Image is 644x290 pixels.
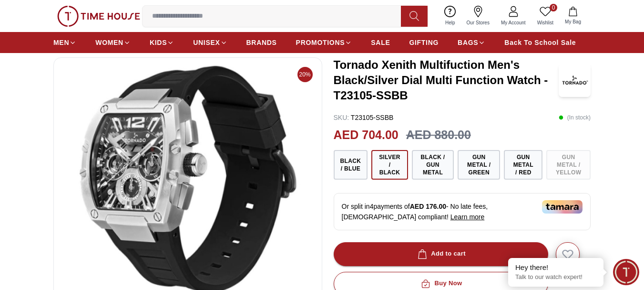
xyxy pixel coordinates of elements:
[57,6,140,27] img: ...
[193,38,220,47] span: UNISEX
[450,213,485,221] span: Learn more
[95,38,123,47] span: WOMEN
[334,57,559,103] h3: Tornado Xenith Multifuction Men's Black/Silver Dial Multi Function Watch - T23105-SSBB
[334,126,399,144] h2: AED 704.00
[150,34,174,51] a: KIDS
[613,259,639,285] div: Chat Widget
[542,200,583,214] img: Tamara
[334,113,394,122] p: T23105-SSBB
[440,4,461,28] a: Help
[246,38,277,47] span: BRANDS
[371,150,408,180] button: Silver / Black
[550,4,557,11] span: 0
[371,34,390,51] a: SALE
[53,38,69,47] span: MEN
[504,150,542,180] button: Gun Metal / Red
[559,64,591,97] img: Tornado Xenith Multifuction Men's Black/Silver Dial Multi Function Watch - T23105-SSBB
[150,38,167,47] span: KIDS
[515,263,596,272] div: Hey there!
[559,113,591,122] p: ( In stock )
[559,5,587,27] button: My Bag
[504,38,576,47] span: Back To School Sale
[296,34,352,51] a: PROMOTIONS
[334,150,368,180] button: Black / Blue
[371,38,390,47] span: SALE
[334,193,591,230] div: Or split in 4 payments of - No late fees, [DEMOGRAPHIC_DATA] compliant!
[497,19,530,26] span: My Account
[296,38,345,47] span: PROMOTIONS
[53,34,76,51] a: MEN
[334,114,349,121] span: SKU :
[419,278,462,289] div: Buy Now
[532,4,559,28] a: 0Wishlist
[458,150,500,180] button: Gun Metal / Green
[409,38,439,47] span: GIFTING
[458,34,485,51] a: BAGS
[412,150,454,180] button: Black / Gun Metal
[504,34,576,51] a: Back To School Sale
[533,19,557,26] span: Wishlist
[334,242,548,266] button: Add to cart
[561,18,585,25] span: My Bag
[297,67,313,82] span: 20%
[461,4,495,28] a: Our Stores
[458,38,478,47] span: BAGS
[416,248,466,259] div: Add to cart
[193,34,227,51] a: UNISEX
[409,34,439,51] a: GIFTING
[515,273,596,281] p: Talk to our watch expert!
[410,203,446,210] span: AED 176.00
[463,19,493,26] span: Our Stores
[246,34,277,51] a: BRANDS
[95,34,131,51] a: WOMEN
[406,126,471,144] h3: AED 880.00
[441,19,459,26] span: Help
